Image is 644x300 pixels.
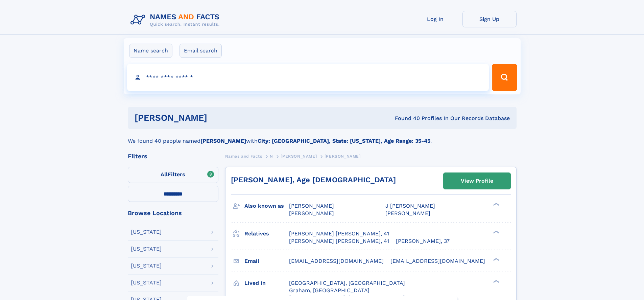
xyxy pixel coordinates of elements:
input: search input [127,64,489,91]
label: Filters [128,167,218,183]
span: N [270,154,273,159]
a: Sign Up [462,11,517,27]
label: Name search [129,44,172,58]
span: [PERSON_NAME] [385,210,430,216]
div: [US_STATE] [131,246,162,252]
span: [PERSON_NAME] [289,210,334,216]
a: [PERSON_NAME], 37 [396,237,450,245]
h3: Lived in [244,277,289,289]
b: City: [GEOGRAPHIC_DATA], State: [US_STATE], Age Range: 35-45 [258,138,430,144]
a: [PERSON_NAME] [PERSON_NAME], 41 [289,237,389,245]
span: Graham, [GEOGRAPHIC_DATA] [289,287,369,294]
button: Search Button [492,64,517,91]
span: [PERSON_NAME] [281,154,317,159]
div: [US_STATE] [131,229,162,235]
a: [PERSON_NAME] [PERSON_NAME], 41 [289,230,389,237]
a: [PERSON_NAME] [281,152,317,160]
span: [EMAIL_ADDRESS][DOMAIN_NAME] [289,258,384,264]
div: We found 40 people named with . [128,129,517,145]
a: Log In [408,11,462,27]
a: View Profile [444,173,510,189]
h3: Email [244,255,289,267]
div: ❯ [492,279,500,283]
div: Browse Locations [128,210,218,216]
span: [GEOGRAPHIC_DATA], [GEOGRAPHIC_DATA] [289,280,405,286]
a: Names and Facts [225,152,262,160]
b: [PERSON_NAME] [200,138,246,144]
span: [PERSON_NAME] [325,154,361,159]
span: All [161,171,168,178]
h1: [PERSON_NAME] [135,114,301,122]
a: [PERSON_NAME], Age [DEMOGRAPHIC_DATA] [231,176,396,184]
div: ❯ [492,257,500,261]
div: [US_STATE] [131,263,162,269]
a: N [270,152,273,160]
div: View Profile [461,173,493,189]
span: [EMAIL_ADDRESS][DOMAIN_NAME] [390,258,485,264]
div: [US_STATE] [131,280,162,285]
label: Email search [180,44,222,58]
h3: Also known as [244,200,289,212]
div: ❯ [492,230,500,234]
div: Filters [128,153,218,159]
div: Found 40 Profiles In Our Records Database [301,115,510,122]
span: [PERSON_NAME] [289,203,334,209]
h3: Relatives [244,228,289,239]
span: J [PERSON_NAME] [385,203,435,209]
img: Logo Names and Facts [128,11,225,29]
div: ❯ [492,202,500,207]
